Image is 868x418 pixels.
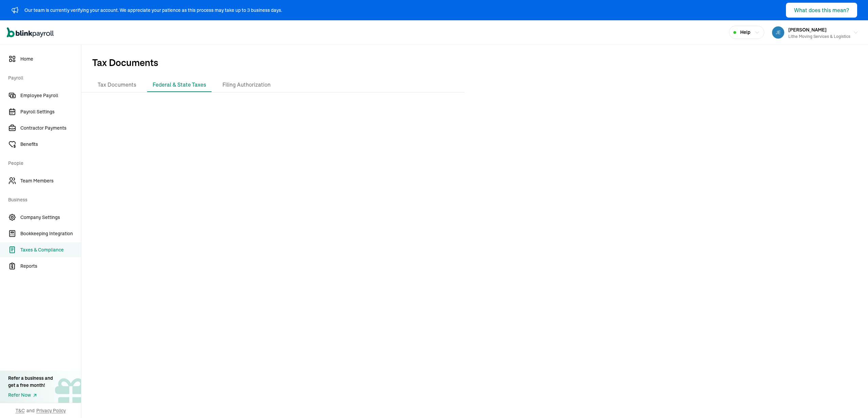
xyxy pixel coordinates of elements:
[8,375,53,389] div: Refer a business and get a free month!
[834,386,868,418] iframe: Chat Widget
[8,153,77,172] span: People
[20,125,81,132] span: Contractor Payments
[788,27,827,33] span: [PERSON_NAME]
[8,68,77,87] span: Payroll
[20,177,81,184] span: Team Members
[147,78,212,92] li: Federal & State Taxes
[769,24,861,41] button: [PERSON_NAME]Lithe Moving Services & Logistics
[786,3,857,18] button: What does this mean?
[20,108,81,115] span: Payroll Settings
[217,78,276,92] li: Filing Authorization
[7,23,54,42] nav: Global
[740,29,750,36] span: Help
[20,214,81,221] span: Company Settings
[81,45,868,78] span: Tax Documents
[20,246,81,254] span: Taxes & Compliance
[794,6,849,14] div: What does this mean?
[8,392,53,399] a: Refer Now
[20,141,81,148] span: Benefits
[20,56,81,63] span: Home
[24,7,282,14] div: Our team is currently verifying your account. We appreciate your patience as this process may tak...
[20,230,81,237] span: Bookkeeping Integration
[729,26,764,39] button: Help
[92,78,142,92] li: Tax Documents
[8,190,77,208] span: Business
[20,92,81,99] span: Employee Payroll
[788,34,850,40] div: Lithe Moving Services & Logistics
[20,263,81,270] span: Reports
[36,407,66,414] span: Privacy Policy
[16,407,25,414] span: T&C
